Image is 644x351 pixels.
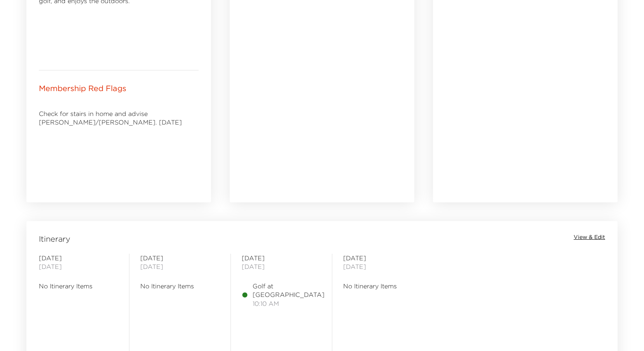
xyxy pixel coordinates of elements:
[253,299,325,308] span: 10:10 AM
[242,254,321,262] span: [DATE]
[39,262,118,271] span: [DATE]
[343,262,422,271] span: [DATE]
[39,233,70,244] span: Itinerary
[39,109,199,127] p: Check for stairs in home and advise [PERSON_NAME]/[PERSON_NAME]. [DATE]
[140,262,220,271] span: [DATE]
[39,254,118,262] span: [DATE]
[343,254,422,262] span: [DATE]
[242,262,321,271] span: [DATE]
[140,282,220,290] span: No Itinerary Items
[253,282,325,299] span: Golf at [GEOGRAPHIC_DATA]
[574,233,605,241] button: View & Edit
[343,282,422,290] span: No Itinerary Items
[39,83,126,94] p: Membership Red Flags
[39,282,118,290] span: No Itinerary Items
[140,254,220,262] span: [DATE]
